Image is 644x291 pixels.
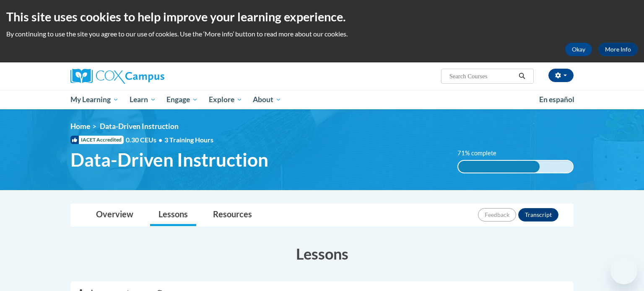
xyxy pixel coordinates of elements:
[164,136,213,144] span: 3 Training Hours
[70,69,230,84] a: Cox Campus
[88,204,142,226] a: Overview
[209,95,242,105] span: Explore
[158,136,162,144] span: •
[518,208,558,221] button: Transcript
[565,43,592,56] button: Okay
[70,136,124,144] span: IACET Accredited
[166,95,198,105] span: Engage
[534,91,580,108] a: En español
[70,243,574,264] h3: Lessons
[449,71,516,81] input: Search Courses
[610,258,637,284] iframe: Button to launch messaging window
[457,149,506,158] label: 71% complete
[124,90,161,109] a: Learn
[205,204,260,226] a: Resources
[539,95,574,104] span: En español
[130,95,156,105] span: Learn
[70,95,119,105] span: My Learning
[203,90,248,109] a: Explore
[6,8,638,25] h2: This site uses cookies to help improve your learning experience.
[248,90,287,109] a: About
[70,122,90,131] a: Home
[458,161,540,173] div: 71% complete
[516,71,528,81] button: Search
[478,208,516,221] button: Feedback
[253,95,281,105] span: About
[58,90,586,109] div: Main menu
[150,204,196,226] a: Lessons
[65,90,124,109] a: My Learning
[598,43,638,56] a: More Info
[126,135,164,144] span: 0.30 CEUs
[70,69,164,84] img: Cox Campus
[548,69,574,82] button: Account Settings
[70,149,268,171] span: Data-Driven Instruction
[6,29,638,39] p: By continuing to use the site you agree to our use of cookies. Use the ‘More info’ button to read...
[161,90,203,109] a: Engage
[100,122,179,131] span: Data-Driven Instruction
